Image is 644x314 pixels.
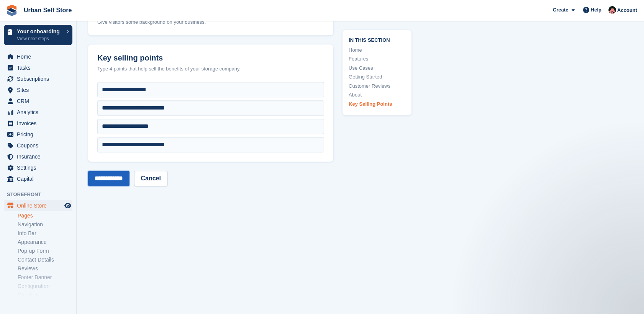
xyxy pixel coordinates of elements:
a: About [349,91,405,99]
span: Storefront [7,191,76,198]
p: Your onboarding [17,29,62,34]
img: stora-icon-8386f47178a22dfd0bd8f6a31ec36ba5ce8667c1dd55bd0f319d3a0aa187defe.svg [6,5,18,16]
a: Key Selling Points [349,100,405,108]
a: menu [4,129,72,140]
a: Getting Started [349,73,405,81]
span: Invoices [17,118,63,129]
a: menu [4,51,72,62]
h2: Key selling points [97,54,324,62]
a: menu [4,85,72,95]
a: menu [4,118,72,129]
a: Home [349,46,405,54]
span: Settings [17,162,63,173]
img: Josh Marshall [608,6,616,14]
span: In this section [349,36,405,43]
span: Subscriptions [17,74,63,84]
a: Urban Self Store [21,4,75,16]
a: menu [4,96,72,106]
a: menu [4,200,72,211]
a: menu [4,140,72,151]
a: Navigation [18,221,72,228]
a: menu [4,62,72,73]
span: Coupons [17,140,63,151]
span: Account [617,7,637,14]
a: Configuration [18,283,72,290]
span: Pricing [17,129,63,140]
a: menu [4,74,72,84]
a: menu [4,162,72,173]
div: Type 4 points that help sell the benefits of your storage company. [97,65,324,73]
span: Help [591,6,601,14]
span: Sites [17,85,63,95]
span: CRM [17,96,63,106]
a: Preview store [63,201,72,210]
span: Capital [17,173,63,184]
span: Create [553,6,568,14]
a: Reviews [18,265,72,272]
a: menu [4,151,72,162]
a: Use Cases [349,64,405,72]
a: menu [4,173,72,184]
a: Footer Banner [18,274,72,281]
div: Give visitors some background on your business. [97,18,324,26]
p: View next steps [17,35,62,42]
a: Contact Details [18,256,72,263]
span: Online Store [17,200,63,211]
a: Customer Reviews [349,82,405,90]
span: Home [17,51,63,62]
a: Cancel [134,171,167,186]
a: Pop-up Form [18,247,72,255]
span: Tasks [17,62,63,73]
a: menu [4,107,72,118]
a: Appearance [18,239,72,246]
span: Insurance [17,151,63,162]
span: Analytics [17,107,63,118]
a: Info Bar [18,230,72,237]
a: Features [349,55,405,63]
a: Check-in [18,291,72,299]
a: Pages [18,212,72,219]
a: Your onboarding View next steps [4,25,72,45]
